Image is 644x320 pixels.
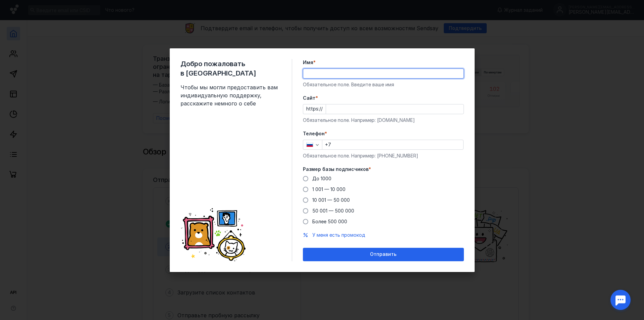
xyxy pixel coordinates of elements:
div: Обязательное поле. Например: [DOMAIN_NAME] [303,117,464,124]
span: Отправить [370,252,396,257]
div: Обязательное поле. Например: [PHONE_NUMBER] [303,152,464,159]
span: Чтобы мы могли предоставить вам индивидуальную поддержку, расскажите немного о себе [180,83,281,107]
span: Более 500 000 [312,219,347,224]
span: Имя [303,59,313,66]
button: Отправить [303,248,464,261]
span: Телефон [303,130,325,137]
span: 50 001 — 500 000 [312,208,354,214]
span: У меня есть промокод [312,232,365,238]
span: 1 001 — 10 000 [312,186,345,192]
span: 10 001 — 50 000 [312,197,350,203]
span: До 1000 [312,176,331,181]
span: Размер базы подписчиков [303,166,369,173]
span: Cайт [303,95,316,101]
button: У меня есть промокод [312,232,365,238]
span: Добро пожаловать в [GEOGRAPHIC_DATA] [180,59,281,78]
div: Обязательное поле. Введите ваше имя [303,81,464,88]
